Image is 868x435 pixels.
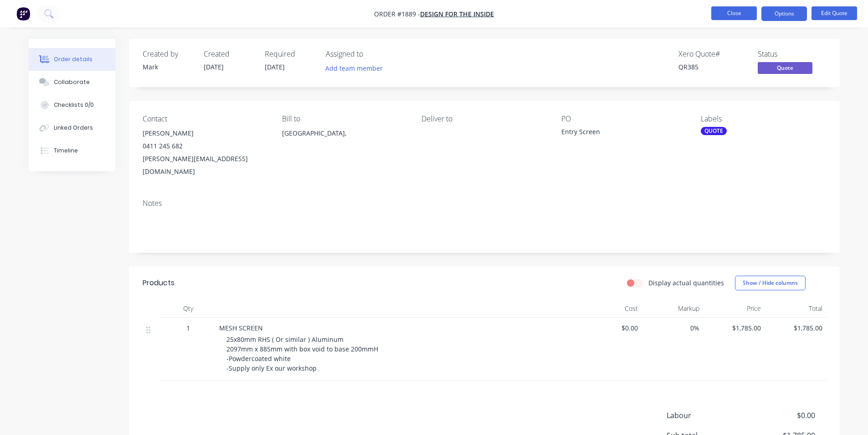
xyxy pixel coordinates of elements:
a: Design for the Inside [420,10,494,18]
div: [PERSON_NAME][EMAIL_ADDRESS][DOMAIN_NAME] [143,152,267,178]
button: Checklists 0/0 [29,94,115,116]
div: Xero Quote # [678,50,747,58]
label: Display actual quantities [648,278,724,288]
img: Factory [16,7,30,21]
div: Price [703,299,765,318]
div: Notes [143,199,826,208]
button: Edit Quote [812,6,857,20]
button: Show / Hide columns [735,276,806,290]
span: Quote [758,62,812,73]
div: 0411 245 682 [143,140,267,152]
div: Labels [701,115,826,123]
div: Assigned to [326,50,417,58]
div: [PERSON_NAME] [143,127,267,140]
div: Cost [580,299,642,318]
span: 25x80mm RHS ( Or similar ) Aluminum 2097mm x 885mm with box void to base 200mmH -Powdercoated whi... [226,335,380,372]
div: [PERSON_NAME]0411 245 682[PERSON_NAME][EMAIL_ADDRESS][DOMAIN_NAME] [143,127,267,178]
div: Qty [161,299,216,318]
div: Linked Orders [54,124,93,132]
span: $1,785.00 [768,323,822,333]
span: Order #1889 - [374,10,420,18]
div: Mark [143,62,193,72]
span: MESH SCREEN [219,324,263,332]
div: Markup [642,299,703,318]
div: [GEOGRAPHIC_DATA], [282,127,407,140]
span: [DATE] [265,63,285,71]
span: $1,785.00 [707,323,761,333]
div: Deliver to [421,115,546,123]
button: Options [761,6,807,21]
span: $0.00 [747,410,815,421]
div: Status [758,50,826,58]
div: QR385 [678,62,747,72]
div: Timeline [54,147,78,155]
button: Add team member [326,62,388,74]
button: Collaborate [29,71,115,94]
div: Total [765,299,826,318]
div: Created [204,50,254,58]
div: Collaborate [54,78,90,86]
div: Entry Screen [561,127,675,140]
div: Contact [143,115,267,123]
button: Order details [29,48,115,71]
span: $0.00 [584,323,638,333]
button: Linked Orders [29,116,115,139]
button: Quote [758,62,812,76]
div: Bill to [282,115,407,123]
div: Created by [143,50,193,58]
div: QUOTE [701,127,727,135]
button: Timeline [29,139,115,162]
div: PO [561,115,686,123]
div: Required [265,50,315,58]
div: Checklists 0/0 [54,101,94,109]
button: Close [711,6,757,20]
div: [GEOGRAPHIC_DATA], [282,127,407,156]
span: Labour [667,410,748,421]
span: [DATE] [204,63,224,71]
div: Order details [54,55,92,63]
span: 1 [186,323,190,333]
button: Add team member [320,62,387,74]
div: Products [143,278,175,288]
span: 0% [645,323,699,333]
